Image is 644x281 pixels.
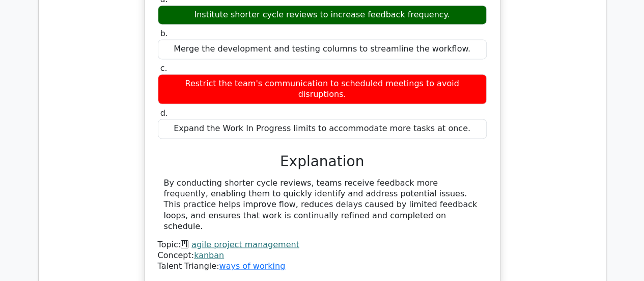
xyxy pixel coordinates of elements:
[164,153,481,170] h3: Explanation
[158,250,487,261] div: Concept:
[160,63,167,73] span: c.
[160,29,168,38] span: b.
[158,239,487,250] div: Topic:
[191,239,299,249] a: agile project management
[158,39,487,59] div: Merge the development and testing columns to streamline the workflow.
[160,108,168,118] span: d.
[158,74,487,105] div: Restrict the team's communication to scheduled meetings to avoid disruptions.
[158,239,487,271] div: Talent Triangle:
[158,5,487,25] div: Institute shorter cycle reviews to increase feedback frequency.
[158,119,487,139] div: Expand the Work In Progress limits to accommodate more tasks at once.
[164,178,481,231] div: By conducting shorter cycle reviews, teams receive feedback more frequently, enabling them to qui...
[219,261,285,270] a: ways of working
[194,250,224,260] a: kanban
